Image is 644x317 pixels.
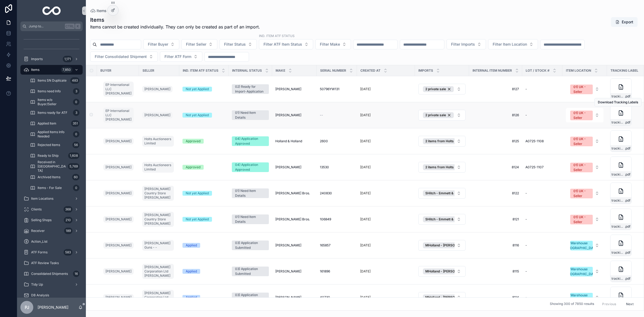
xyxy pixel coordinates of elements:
[71,120,79,127] div: 351
[425,87,446,91] span: 2 private sale
[360,87,371,91] p: [DATE]
[144,113,170,117] span: [PERSON_NAME]
[27,151,83,161] a: Ready to Ship1,608
[20,194,83,203] a: Item Locations
[103,215,136,224] a: [PERSON_NAME]
[105,165,131,169] span: [PERSON_NAME]
[182,243,225,248] a: Applied
[566,186,604,201] a: Select Button
[612,198,625,203] span: tracking_label
[320,191,354,195] a: 240830
[160,52,202,62] button: Select Button
[142,239,176,252] a: [PERSON_NAME] Guns - -
[61,67,72,73] div: 7,850
[31,68,39,72] span: Items
[235,84,266,94] div: 02) Ready for Import-Application
[610,261,644,282] a: tracking_label.pdf
[566,160,604,175] a: Select Button
[525,191,559,195] a: -
[320,42,340,47] span: Filter Make
[275,139,302,143] span: Holland & Holland
[320,243,331,247] span: 165857
[566,264,604,279] a: Select Button
[27,140,83,150] a: Rejected Items56
[360,191,371,195] p: [DATE]
[186,139,200,144] div: Approved
[68,163,79,170] div: 5,769
[573,111,590,120] div: 01) UK - Seller
[488,39,538,49] button: Select Button
[573,215,590,224] div: 01) UK - Seller
[472,113,519,117] a: 8126
[418,110,466,121] a: Select Button
[20,247,83,257] a: ATF Forms583
[64,228,72,234] div: 189
[38,160,66,173] span: Received in [GEOGRAPHIC_DATA]
[472,139,519,143] a: 8125
[472,243,519,247] a: 8116
[472,165,519,169] a: 8124
[142,186,174,201] a: [PERSON_NAME] Country Store [PERSON_NAME]
[472,87,519,91] span: 8127
[142,264,174,279] a: [PERSON_NAME] Corporation Ltd [PERSON_NAME]
[625,198,630,203] span: .pdf
[423,86,454,92] button: Unselect 5643
[144,163,172,172] span: Holts Auctioneers Limited
[418,84,466,94] button: Select Button
[565,241,599,250] div: 02) Warehouse [GEOGRAPHIC_DATA]
[232,110,269,120] a: 01) Need Item Details
[103,137,136,145] a: [PERSON_NAME]
[275,191,313,195] a: [PERSON_NAME] Bros.
[425,243,500,247] span: MHolland - [PERSON_NAME] Guns [DATE] Order
[70,77,79,84] div: 483
[38,121,56,126] span: Applied Item
[610,78,644,100] a: tracking_label.pdf
[451,42,475,47] span: Filter Imports
[181,39,217,49] button: Select Button
[360,113,412,117] a: [DATE]
[38,186,62,190] span: Items - For Sale
[594,98,642,107] button: Download Tracking Labels
[29,24,63,28] span: Jump to...
[472,191,519,195] a: 8122
[105,243,131,247] span: [PERSON_NAME]
[566,212,603,227] button: Select Button
[142,136,174,147] a: Holts Auctioneers Limited
[423,216,492,222] button: Unselect 5640
[38,78,67,83] span: Items SN Duplicate
[103,82,134,97] a: EP International LLC [PERSON_NAME]
[275,165,313,169] a: [PERSON_NAME]
[27,108,83,118] a: Items ready for ATF3
[418,83,466,95] a: Select Button
[625,146,630,151] span: .pdf
[232,162,269,172] a: 04) Application Approved
[38,89,61,93] span: Items need Info
[164,54,191,59] span: Filter ATF Form
[612,224,625,229] span: tracking_label
[275,217,313,221] a: [PERSON_NAME] Bros.
[566,238,604,253] a: Select Button
[360,243,412,247] a: [DATE]
[103,242,134,249] a: [PERSON_NAME]
[625,250,630,255] span: .pdf
[235,136,266,146] div: 04) Application Approved
[610,156,644,178] a: tracking_label.pdf
[320,165,354,169] a: 13530
[186,243,197,248] div: Applied
[64,206,72,213] div: 368
[73,131,79,137] div: 0
[566,264,603,279] button: Select Button
[27,183,83,193] a: Items - For Sale0
[103,164,134,170] a: [PERSON_NAME]
[320,87,339,91] span: 50796YW131
[182,191,225,196] a: Not yet Applied
[425,165,454,169] span: 2 items from Holts
[42,6,61,15] img: App logo
[27,129,83,139] a: Applied Items Info Needed0
[235,188,266,198] div: 01) Need Item Details
[275,165,301,169] span: [PERSON_NAME]
[259,39,313,49] button: Select Button
[275,113,313,117] a: [PERSON_NAME]
[525,87,527,91] span: -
